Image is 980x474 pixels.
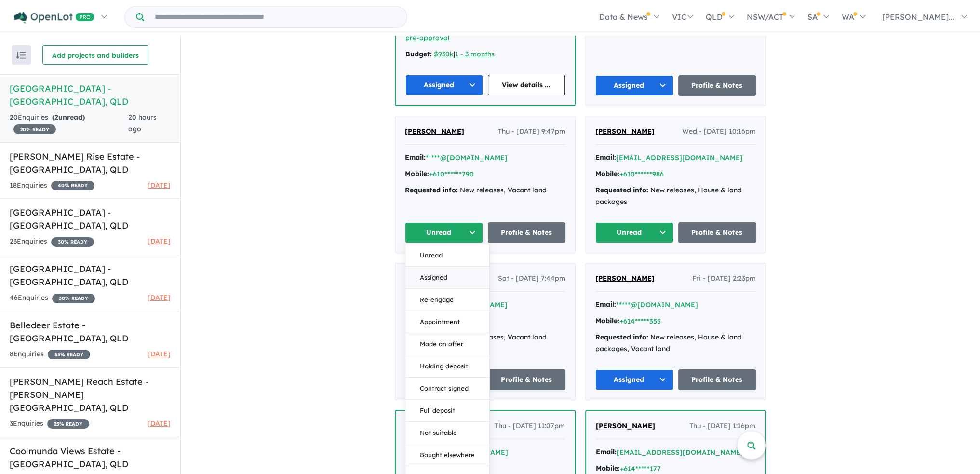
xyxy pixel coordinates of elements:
[10,150,171,176] h5: [PERSON_NAME] Rise Estate - [GEOGRAPHIC_DATA] , QLD
[405,222,483,243] button: Unread
[595,127,655,135] span: [PERSON_NAME]
[495,420,565,432] span: Thu - [DATE] 11:07pm
[498,126,565,137] span: Thu - [DATE] 9:47pm
[882,12,954,22] span: [PERSON_NAME]...
[405,49,565,60] div: |
[595,75,673,96] button: Assigned
[488,222,566,243] a: Profile & Notes
[47,419,89,429] span: 25 % READY
[10,236,94,247] div: 23 Enquir ies
[434,50,454,58] a: $930k
[678,75,756,96] a: Profile & Notes
[10,445,171,471] h5: Coolmunda Views Estate - [GEOGRAPHIC_DATA] , QLD
[405,333,489,355] button: Made an offer
[128,113,157,133] span: 20 hours ago
[10,292,95,304] div: 46 Enquir ies
[405,126,464,137] a: [PERSON_NAME]
[682,126,756,137] span: Wed - [DATE] 10:16pm
[595,153,616,162] strong: Email:
[617,447,743,458] button: [EMAIL_ADDRESS][DOMAIN_NAME]
[405,288,489,311] button: Re-engage
[488,75,565,95] a: View details ...
[10,319,171,345] h5: Belledeer Estate - [GEOGRAPHIC_DATA] , QLD
[52,113,85,122] strong: ( unread)
[146,7,405,27] input: Try estate name, suburb, builder or developer
[405,311,489,333] button: Appointment
[405,444,489,466] button: Bought elsewhere
[10,262,171,288] h5: [GEOGRAPHIC_DATA] - [GEOGRAPHIC_DATA] , QLD
[595,316,619,325] strong: Mobile:
[10,418,89,430] div: 3 Enquir ies
[51,237,94,247] span: 30 % READY
[616,153,743,163] button: [EMAIL_ADDRESS][DOMAIN_NAME]
[148,293,171,302] span: [DATE]
[148,237,171,245] span: [DATE]
[405,355,489,377] button: Holding deposit
[405,377,489,399] button: Contract signed
[52,294,95,303] span: 30 % READY
[405,75,483,95] button: Assigned
[405,244,489,266] button: Unread
[455,50,495,58] a: 1 - 3 months
[10,82,171,108] h5: [GEOGRAPHIC_DATA] - [GEOGRAPHIC_DATA] , QLD
[595,222,673,243] button: Unread
[48,350,90,359] span: 35 % READY
[10,112,128,135] div: 20 Enquir ies
[10,375,171,414] h5: [PERSON_NAME] Reach Estate - [PERSON_NAME][GEOGRAPHIC_DATA] , QLD
[405,421,489,444] button: Not suitable
[678,222,756,243] a: Profile & Notes
[405,185,565,196] div: New releases, Vacant land
[10,206,171,232] h5: [GEOGRAPHIC_DATA] - [GEOGRAPHIC_DATA] , QLD
[595,300,616,309] strong: Email:
[405,186,458,194] strong: Requested info:
[405,266,489,288] button: Assigned
[498,273,565,284] span: Sat - [DATE] 7:44pm
[689,420,755,432] span: Thu - [DATE] 1:16pm
[54,113,58,122] span: 2
[678,369,756,390] a: Profile & Notes
[595,333,648,341] strong: Requested info:
[405,399,489,421] button: Full deposit
[595,169,619,178] strong: Mobile:
[596,464,620,473] strong: Mobile:
[148,419,171,428] span: [DATE]
[488,369,566,390] a: Profile & Notes
[148,181,171,190] span: [DATE]
[14,12,94,24] img: Openlot PRO Logo White
[16,52,26,59] img: sort.svg
[405,127,464,135] span: [PERSON_NAME]
[405,169,429,178] strong: Mobile:
[596,420,655,432] a: [PERSON_NAME]
[595,273,655,284] a: [PERSON_NAME]
[692,273,756,284] span: Fri - [DATE] 2:23pm
[10,349,90,360] div: 8 Enquir ies
[10,180,94,191] div: 18 Enquir ies
[595,332,756,355] div: New releases, House & land packages, Vacant land
[596,447,617,456] strong: Email:
[405,22,557,42] a: Deposit ready, Looking for pre-approval
[42,45,148,65] button: Add projects and builders
[595,185,756,208] div: New releases, House & land packages
[595,186,648,194] strong: Requested info:
[405,153,426,162] strong: Email:
[595,274,655,283] span: [PERSON_NAME]
[51,181,94,190] span: 40 % READY
[595,126,655,137] a: [PERSON_NAME]
[13,124,56,134] span: 20 % READY
[405,50,432,58] strong: Budget:
[595,369,673,390] button: Assigned
[596,421,655,430] span: [PERSON_NAME]
[148,350,171,358] span: [DATE]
